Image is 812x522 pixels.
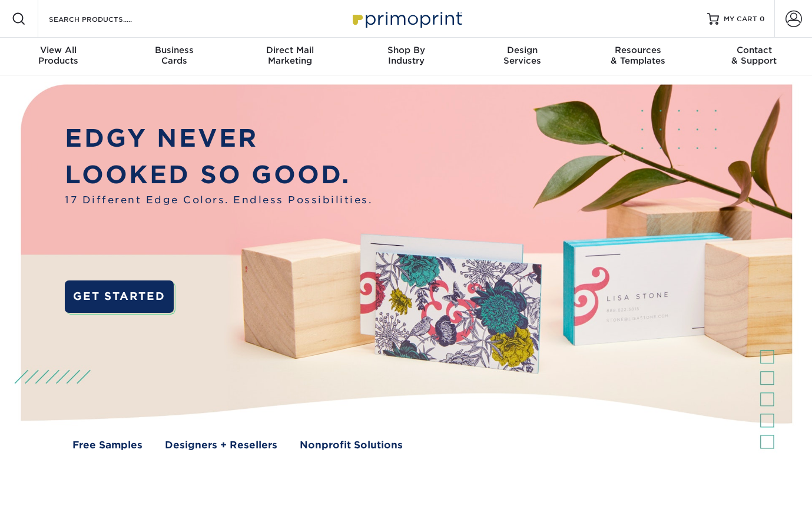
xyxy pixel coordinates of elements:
div: & Support [696,45,812,66]
img: Primoprint [347,6,465,31]
span: Business [116,45,232,55]
span: MY CART [724,14,757,24]
div: & Templates [580,45,696,66]
a: BusinessCards [116,38,232,75]
a: Resources& Templates [580,38,696,75]
a: Designers + Resellers [165,438,277,452]
a: Shop ByIndustry [348,38,464,75]
p: LOOKED SO GOOD. [65,156,372,193]
span: 0 [760,15,765,23]
span: 17 Different Edge Colors. Endless Possibilities. [65,193,372,207]
span: Contact [696,45,812,55]
a: Contact& Support [696,38,812,75]
div: Marketing [232,45,348,66]
a: Free Samples [72,438,142,452]
a: DesignServices [464,38,580,75]
span: Design [464,45,580,55]
div: Cards [116,45,232,66]
div: Industry [348,45,464,66]
div: Services [464,45,580,66]
a: GET STARTED [65,280,173,312]
input: SEARCH PRODUCTS..... [48,12,163,26]
span: Resources [580,45,696,55]
a: Nonprofit Solutions [300,438,403,452]
span: Direct Mail [232,45,348,55]
a: Direct MailMarketing [232,38,348,75]
p: EDGY NEVER [65,120,372,156]
span: Shop By [348,45,464,55]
